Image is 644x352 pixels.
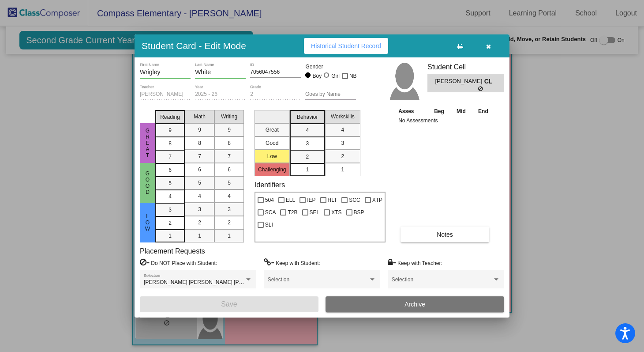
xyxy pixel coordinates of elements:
span: 2 [341,152,344,160]
th: Beg [428,106,451,116]
span: Notes [437,231,453,238]
span: HLT [328,195,337,205]
span: 7 [168,153,172,161]
span: CL [484,77,497,86]
input: teacher [140,91,191,98]
span: 6 [168,166,172,174]
th: Mid [450,106,472,116]
span: Great [144,128,152,159]
span: 504 [265,195,274,205]
span: 8 [168,140,172,148]
div: Girl [331,72,340,80]
span: 1 [168,232,172,240]
span: 6 [198,166,201,174]
input: year [195,91,246,98]
span: ELL [286,195,295,205]
span: 2 [168,219,172,227]
label: = Keep with Teacher: [388,258,442,267]
h3: Student Cell [427,63,504,71]
span: [PERSON_NAME] [PERSON_NAME] [PERSON_NAME] [144,279,277,285]
span: Behavior [297,113,318,121]
span: [PERSON_NAME] [435,77,484,86]
span: 8 [228,139,231,147]
span: 4 [168,193,172,201]
span: Low [144,213,152,232]
span: Writing [221,113,237,121]
span: 9 [198,126,201,134]
span: 8 [198,139,201,147]
span: 3 [341,139,344,147]
span: 3 [306,140,309,148]
input: grade [250,91,301,98]
th: Asses [396,106,428,116]
span: T2B [288,207,297,218]
span: 3 [228,205,231,213]
span: Archive [404,301,425,308]
span: 3 [168,206,172,214]
span: Math [194,113,206,121]
span: 1 [228,232,231,240]
span: 9 [228,126,231,134]
div: Boy [312,72,322,80]
button: Save [140,296,318,312]
mat-label: Gender [305,63,356,71]
label: = Keep with Student: [264,258,320,267]
button: Archive [326,296,504,312]
span: Good [144,170,152,195]
span: 7 [198,152,201,160]
span: Reading [160,113,180,121]
span: 4 [341,126,344,134]
span: 1 [198,232,201,240]
span: IEP [307,195,315,205]
span: XTS [331,207,341,218]
span: Save [221,300,237,308]
span: 9 [168,126,172,134]
th: End [472,106,495,116]
span: 3 [198,205,201,213]
span: NB [349,71,357,81]
span: 5 [228,179,231,187]
span: 4 [306,126,309,134]
span: 1 [341,166,344,174]
span: SCA [265,207,276,218]
span: 2 [306,153,309,161]
label: Placement Requests [140,247,205,255]
span: 6 [228,166,231,174]
span: 5 [198,179,201,187]
span: 7 [228,152,231,160]
span: SLI [265,220,273,230]
input: goes by name [305,91,356,98]
label: = Do NOT Place with Student: [140,258,217,267]
span: SCC [349,195,360,205]
span: XTP [372,195,382,205]
span: 4 [228,192,231,200]
span: 1 [306,166,309,174]
span: 4 [198,192,201,200]
h3: Student Card - Edit Mode [142,40,246,51]
td: No Assessments [396,116,494,125]
input: Enter ID [250,69,301,76]
span: BSP [354,207,364,218]
button: Historical Student Record [304,38,388,54]
span: 5 [168,179,172,187]
span: 2 [198,219,201,227]
button: Notes [401,227,489,242]
span: SEL [310,207,320,218]
span: Workskills [331,113,355,121]
span: Historical Student Record [311,42,381,49]
span: 2 [228,219,231,227]
label: Identifiers [255,181,285,189]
